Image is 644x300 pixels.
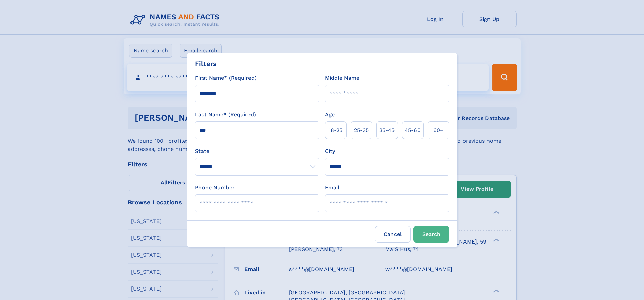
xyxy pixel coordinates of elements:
[329,126,342,134] span: 18‑25
[413,226,449,243] button: Search
[195,147,319,155] label: State
[354,126,369,134] span: 25‑35
[195,111,256,119] label: Last Name* (Required)
[195,59,217,69] div: Filters
[195,184,235,192] label: Phone Number
[325,74,359,82] label: Middle Name
[375,226,411,243] label: Cancel
[325,184,339,192] label: Email
[405,126,421,134] span: 45‑60
[433,126,444,134] span: 60+
[195,74,257,82] label: First Name* (Required)
[325,147,335,155] label: City
[379,126,395,134] span: 35‑45
[325,111,335,119] label: Age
